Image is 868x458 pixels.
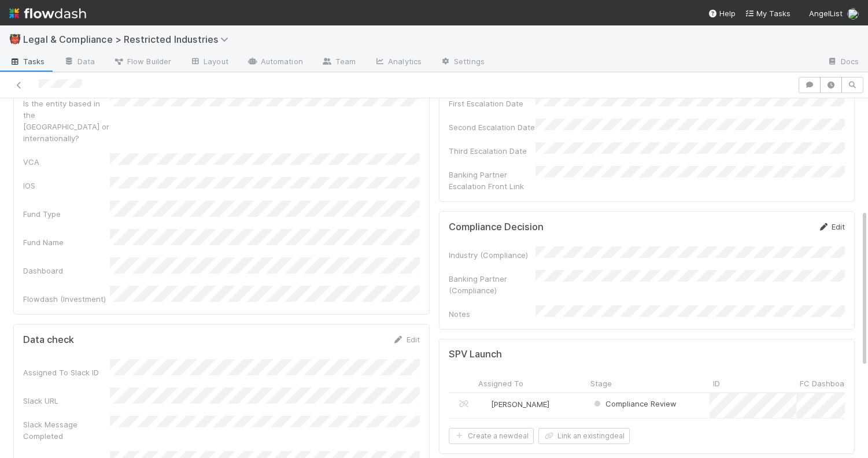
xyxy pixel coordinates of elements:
span: Compliance Review [592,399,677,408]
a: My Tasks [745,8,791,19]
a: Edit [393,335,420,344]
span: ID [713,378,720,389]
span: 👹 [9,34,21,44]
a: Edit [818,222,845,231]
div: Second Escalation Date [449,121,535,133]
span: My Tasks [745,9,791,18]
span: [PERSON_NAME] [491,400,549,409]
span: FC Dashboard [800,378,852,389]
button: Create a newdeal [449,428,534,444]
div: Dashboard [23,265,110,276]
a: Flow Builder [104,53,180,72]
span: Flow Builder [113,56,171,67]
div: Help [708,8,736,19]
img: avatar_04f2f553-352a-453f-b9fb-c6074dc60769.png [480,400,489,409]
div: Fund Type [23,208,110,220]
div: VCA [23,156,110,168]
div: Notes [449,308,535,320]
h5: SPV Launch [449,349,502,360]
span: Tasks [9,56,45,67]
div: Banking Partner Escalation Front Link [449,169,535,192]
div: Slack URL [23,395,110,407]
a: Team [312,53,365,72]
h5: Compliance Decision [449,221,544,233]
span: Legal & Compliance > Restricted Industries [23,34,234,45]
div: Fund Name [23,237,110,248]
div: Flowdash (Investment) [23,293,110,305]
button: Link an existingdeal [538,428,630,444]
span: Stage [590,378,612,389]
a: Data [54,53,104,72]
div: Assigned To Slack ID [23,367,110,378]
span: Assigned To [478,378,523,389]
div: IOS [23,180,110,191]
span: AngelList [809,9,843,18]
a: Analytics [365,53,431,72]
img: avatar_c545aa83-7101-4841-8775-afeaaa9cc762.png [847,8,859,20]
h5: Data check [23,334,74,346]
div: Third Escalation Date [449,145,535,157]
div: Banking Partner (Compliance) [449,273,535,296]
a: Settings [431,53,494,72]
div: Industry (Compliance) [449,249,535,261]
div: First Escalation Date [449,98,535,109]
a: Automation [238,53,312,72]
div: [PERSON_NAME] [479,398,549,410]
div: Slack Message Completed [23,419,110,442]
div: Is the entity based in the [GEOGRAPHIC_DATA] or internationally? [23,98,110,144]
div: Compliance Review [592,398,677,409]
a: Docs [818,53,868,72]
a: Layout [180,53,238,72]
img: logo-inverted-e16ddd16eac7371096b0.svg [9,3,86,23]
